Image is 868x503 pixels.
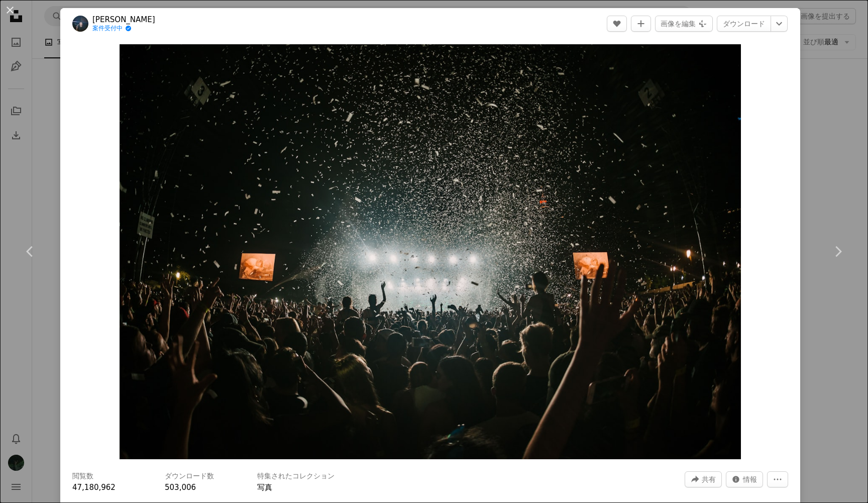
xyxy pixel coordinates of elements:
button: 画像を編集 [655,16,713,32]
button: コレクションに追加する [631,16,651,32]
span: 47,180,962 [72,483,116,492]
span: 503,006 [165,483,196,492]
button: この画像でズームインする [120,44,740,459]
a: 写真 [257,483,272,492]
button: その他のアクション [767,471,788,487]
a: [PERSON_NAME] [92,15,155,25]
img: Danny Howeのプロフィールを見る [72,16,88,32]
a: 案件受付中 [92,25,155,33]
span: 共有 [702,472,716,487]
h3: ダウンロード数 [165,471,214,481]
button: ダウンロードサイズを選択してください [771,16,788,32]
span: 情報 [743,472,757,487]
button: いいね！ [607,16,627,32]
a: ダウンロード [717,16,771,32]
a: 次へ [808,203,868,300]
button: この画像に関する統計 [726,471,763,487]
h3: 特集されたコレクション [257,471,335,481]
h3: 閲覧数 [72,471,93,481]
button: このビジュアルを共有する [685,471,722,487]
img: people gathering on concert field [120,44,740,459]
